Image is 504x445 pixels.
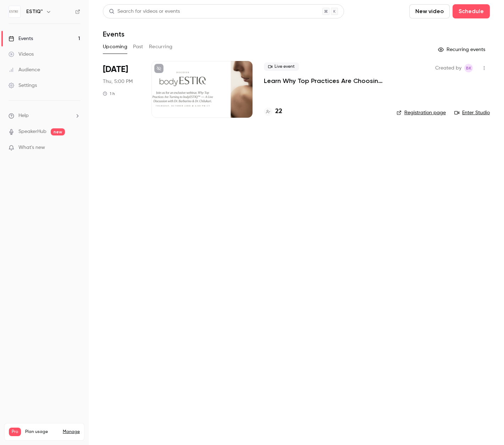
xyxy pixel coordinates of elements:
[397,109,446,116] a: Registration page
[466,64,471,72] span: BK
[264,107,282,116] a: 22
[9,6,20,17] img: ESTIQ™
[9,66,40,73] div: Audience
[9,35,33,42] div: Events
[18,144,45,151] span: What's new
[9,112,80,119] li: help-dropdown-opener
[149,41,173,52] button: Recurring
[454,109,490,116] a: Enter Studio
[103,61,140,118] div: Oct 23 Thu, 6:00 PM (America/Chicago)
[51,128,65,135] span: new
[435,64,461,72] span: Created by
[103,78,133,85] span: Thu, 5:00 PM
[409,4,450,18] button: New video
[72,145,80,151] iframe: Noticeable Trigger
[109,8,180,15] div: Search for videos or events
[264,62,299,71] span: Live event
[435,44,490,55] button: Recurring events
[103,64,128,75] span: [DATE]
[25,429,59,435] span: Plan usage
[18,128,46,135] a: SpeakerHub
[103,30,124,38] h1: Events
[464,64,473,72] span: Brian Kirk
[103,91,115,96] div: 1 h
[18,112,29,119] span: Help
[9,51,34,58] div: Videos
[453,4,490,18] button: Schedule
[63,429,80,435] a: Manage
[133,41,143,52] button: Past
[9,82,37,89] div: Settings
[103,41,127,52] button: Upcoming
[26,8,43,15] h6: ESTIQ™
[9,428,21,436] span: Pro
[275,107,282,116] h4: 22
[264,77,385,85] a: Learn Why Top Practices Are Choosing bodyESTIQ™ — A Live Discussion with [PERSON_NAME] & [PERSON_...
